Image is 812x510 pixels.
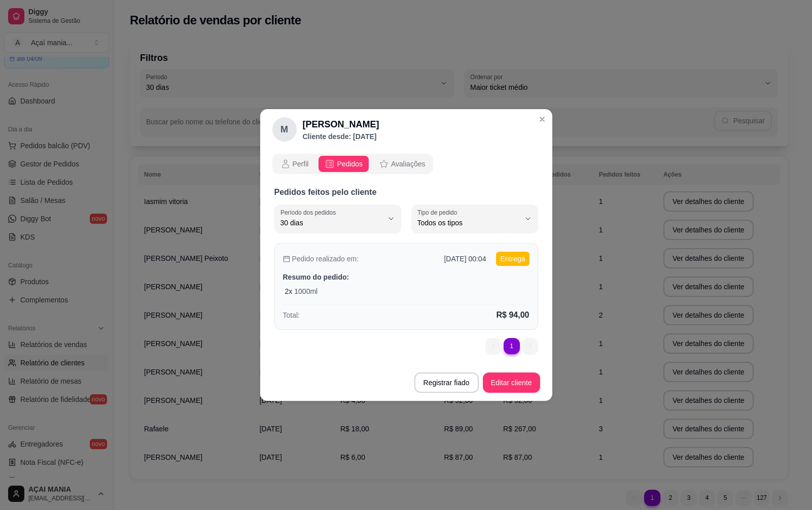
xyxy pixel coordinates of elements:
span: Todos os tipos [417,218,520,228]
div: opções [272,154,540,174]
span: calendar [283,255,290,262]
span: Perfil [293,159,309,169]
button: Tipo de pedidoTodos os tipos [411,205,538,233]
p: Entrega [496,252,529,266]
button: Close [534,111,550,127]
button: Registrar fiado [414,372,479,393]
p: Pedido realizado em: [283,254,359,264]
li: pagination item 1 active [504,338,520,354]
span: 30 dias [280,218,383,228]
p: [DATE] 00:04 [444,254,486,264]
label: Tipo de pedido [417,208,461,217]
p: Resumo do pedido: [283,272,529,282]
p: Pedidos feitos pelo cliente [274,186,538,198]
p: 2 x [285,286,293,296]
span: Pedidos [337,159,363,169]
p: R$ 94,00 [497,309,529,321]
label: Período dos pedidos [280,208,339,217]
p: Cliente desde: [DATE] [303,131,379,142]
button: Editar cliente [483,372,540,393]
button: Período dos pedidos30 dias [274,205,401,233]
p: Total: [283,310,300,320]
span: Avaliações [391,159,425,169]
div: M [272,117,297,142]
p: 1000ml [294,286,317,296]
nav: pagination navigation [480,333,543,359]
h2: [PERSON_NAME] [303,117,379,131]
div: opções [272,154,434,174]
